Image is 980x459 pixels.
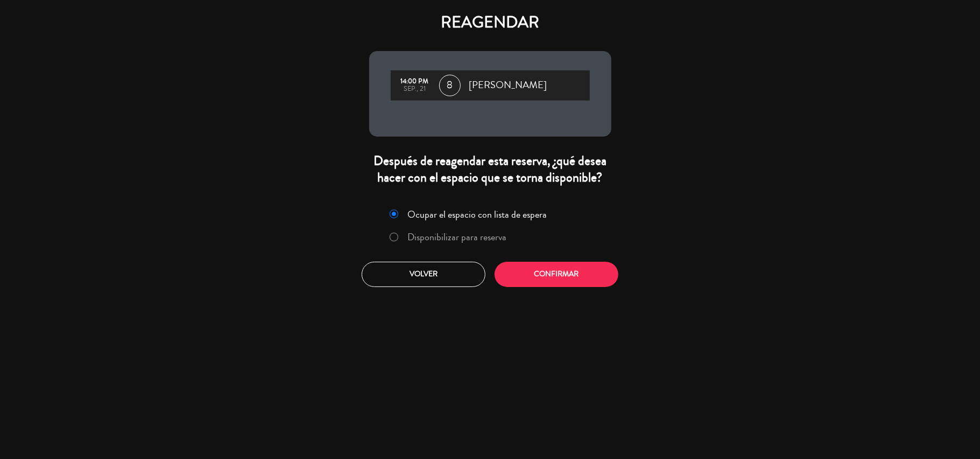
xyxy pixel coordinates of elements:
[369,153,611,186] div: Después de reagendar esta reserva, ¿qué desea hacer con el espacio que se torna disponible?
[469,77,547,94] span: [PERSON_NAME]
[396,78,434,85] div: 14:00 PM
[369,13,611,32] h4: REAGENDAR
[407,232,506,242] label: Disponibilizar para reserva
[439,75,461,96] span: 8
[495,262,618,287] button: Confirmar
[396,85,434,93] div: sep., 21
[407,210,547,219] label: Ocupar el espacio con lista de espera
[362,262,485,287] button: Volver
